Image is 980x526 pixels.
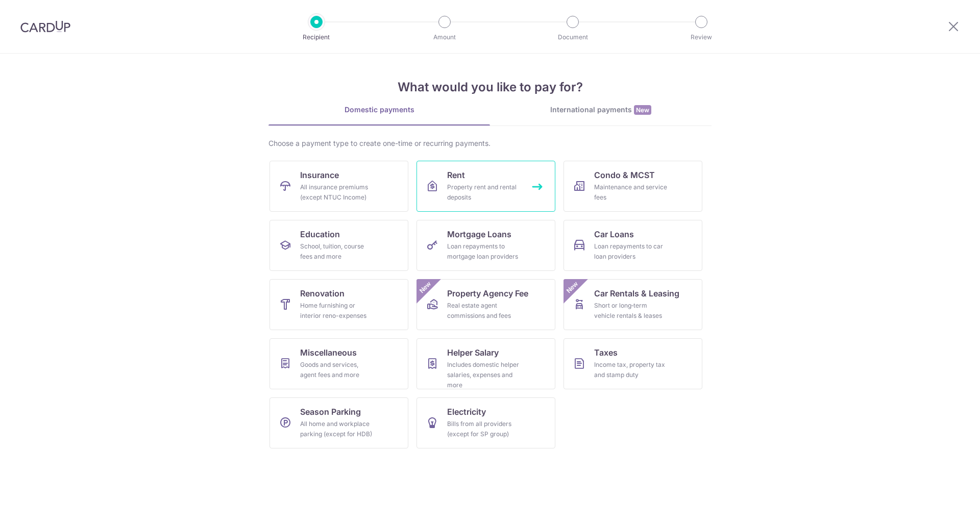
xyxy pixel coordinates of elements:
[416,161,555,212] a: RentProperty rent and rental deposits
[269,338,408,389] a: MiscellaneousGoods and services, agent fees and more
[563,279,702,330] a: Car Rentals & LeasingShort or long‑term vehicle rentals & leasesNew
[23,7,44,16] span: Help
[279,32,354,42] p: Recipient
[407,32,482,42] p: Amount
[535,32,610,42] p: Document
[269,279,408,330] a: RenovationHome furnishing or interior reno-expenses
[417,279,434,296] span: New
[594,228,634,240] span: Car Loans
[447,287,528,299] span: Property Agency Fee
[269,397,408,448] a: Season ParkingAll home and workplace parking (except for HDB)
[300,169,339,181] span: Insurance
[563,338,702,389] a: TaxesIncome tax, property tax and stamp duty
[563,220,702,271] a: Car LoansLoan repayments to car loan providers
[490,105,712,115] div: International payments
[564,279,581,296] span: New
[268,138,712,148] div: Choose a payment type to create one-time or recurring payments.
[447,406,486,418] span: Electricity
[594,182,668,203] div: Maintenance and service fees
[416,338,555,389] a: Helper SalaryIncludes domestic helper salaries, expenses and more
[447,419,521,439] div: Bills from all providers (except for SP group)
[300,182,374,203] div: All insurance premiums (except NTUC Income)
[269,220,408,271] a: EducationSchool, tuition, course fees and more
[447,346,499,359] span: Helper Salary
[300,287,345,299] span: Renovation
[634,105,651,115] span: New
[300,241,374,262] div: School, tuition, course fees and more
[447,182,521,203] div: Property rent and rental deposits
[416,220,555,271] a: Mortgage LoansLoan repayments to mortgage loan providers
[594,241,668,262] div: Loan repayments to car loan providers
[447,300,521,321] div: Real estate agent commissions and fees
[594,300,668,321] div: Short or long‑term vehicle rentals & leases
[20,20,70,33] img: CardUp
[300,360,374,380] div: Goods and services, agent fees and more
[300,228,340,240] span: Education
[664,32,739,42] p: Review
[594,169,655,181] span: Condo & MCST
[594,346,618,359] span: Taxes
[268,105,490,115] div: Domestic payments
[447,169,465,181] span: Rent
[300,346,357,359] span: Miscellaneous
[447,241,521,262] div: Loan repayments to mortgage loan providers
[594,287,679,299] span: Car Rentals & Leasing
[447,360,521,390] div: Includes domestic helper salaries, expenses and more
[268,78,712,96] h4: What would you like to pay for?
[563,161,702,212] a: Condo & MCSTMaintenance and service fees
[447,228,511,240] span: Mortgage Loans
[416,279,555,330] a: Property Agency FeeReal estate agent commissions and feesNew
[300,300,374,321] div: Home furnishing or interior reno-expenses
[594,360,668,380] div: Income tax, property tax and stamp duty
[269,161,408,212] a: InsuranceAll insurance premiums (except NTUC Income)
[300,406,361,418] span: Season Parking
[300,419,374,439] div: All home and workplace parking (except for HDB)
[416,397,555,448] a: ElectricityBills from all providers (except for SP group)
